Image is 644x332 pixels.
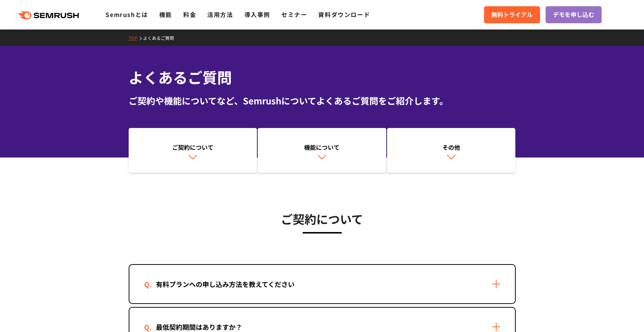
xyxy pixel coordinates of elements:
div: ご契約について [132,143,254,152]
span: デモを申し込む [553,10,594,20]
a: デモを申し込む [546,6,602,23]
span: 無料トライアル [491,10,533,20]
a: TOP [129,35,143,41]
a: 料金 [183,10,196,19]
div: ご契約や機能についてなど、Semrushについてよくあるご質問をご紹介します。 [129,94,516,107]
a: セミナー [281,10,307,19]
a: Semrushとは [105,10,148,19]
div: 有料プランへの申し込み方法を教えてください [144,279,306,290]
a: その他 [387,128,516,173]
a: 導入事例 [244,10,270,19]
div: 機能について [261,143,383,152]
a: 活用方法 [207,10,233,19]
h3: ご契約について [129,210,516,228]
a: 無料トライアル [484,6,540,23]
div: その他 [391,143,512,152]
a: 機能 [159,10,172,19]
a: 機能について [258,128,386,173]
a: 資料ダウンロード [318,10,370,19]
a: ご契約について [129,128,257,173]
h1: よくあるご質問 [129,66,516,88]
a: よくあるご質問 [143,35,180,41]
